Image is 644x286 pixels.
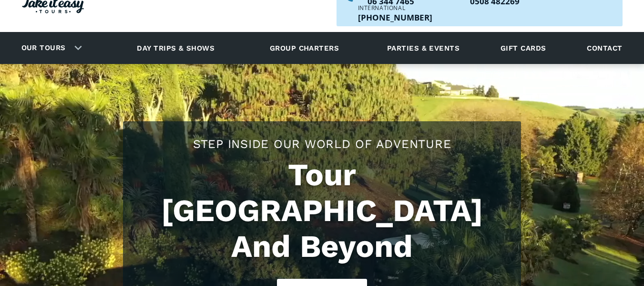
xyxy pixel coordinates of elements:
[382,35,464,61] a: Parties & events
[133,136,511,152] h2: Step Inside Our World Of Adventure
[496,35,551,61] a: Gift cards
[582,35,627,61] a: Contact
[258,35,351,61] a: Group charters
[10,35,90,61] div: Our tours
[125,35,226,61] a: Day trips & shows
[358,13,432,21] p: [PHONE_NUMBER]
[133,157,511,265] h1: Tour [GEOGRAPHIC_DATA] And Beyond
[358,13,432,21] a: Call us outside of NZ on +6463447465
[14,37,73,59] a: Our tours
[358,5,432,11] div: International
